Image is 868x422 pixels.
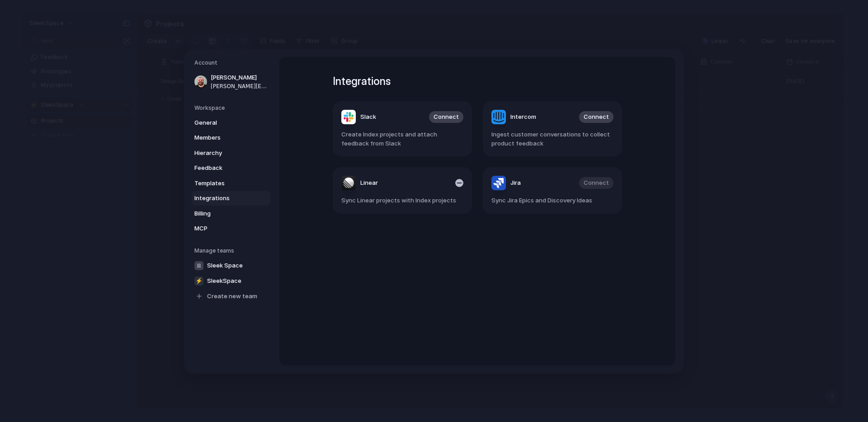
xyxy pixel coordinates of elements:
span: Billing [194,209,252,218]
a: MCP [192,221,270,236]
span: General [194,118,252,127]
span: Ingest customer conversations to collect product feedback [491,130,613,148]
span: Integrations [194,194,252,203]
span: MCP [194,224,252,233]
span: SleekSpace [207,276,241,285]
span: Jira [510,178,521,188]
span: Create Index projects and attach feedback from Slack [341,130,463,148]
span: Templates [194,178,252,188]
span: Sleek Space [207,261,243,270]
div: ⚡ [194,276,203,285]
a: [PERSON_NAME][PERSON_NAME][EMAIL_ADDRESS][DOMAIN_NAME] [192,70,270,93]
button: Connect [429,111,463,123]
a: Create new team [192,289,270,303]
span: Connect [434,113,459,122]
a: Sleek Space [192,258,270,272]
span: Sync Linear projects with Index projects [341,196,463,205]
h5: Manage teams [194,246,270,254]
span: Intercom [510,113,536,122]
span: Connect [584,113,609,122]
a: Hierarchy [192,145,270,160]
a: Members [192,131,270,145]
button: Connect [579,111,613,123]
span: Linear [360,178,378,188]
a: Integrations [192,191,270,206]
a: ⚡SleekSpace [192,273,270,288]
span: Create new team [207,291,257,300]
a: Billing [192,206,270,220]
a: Templates [192,176,270,190]
a: Feedback [192,161,270,175]
a: General [192,115,270,130]
span: Feedback [194,164,252,173]
span: Members [194,133,252,142]
span: Slack [360,113,376,122]
span: Hierarchy [194,148,252,157]
h1: Integrations [333,73,622,89]
h5: Workspace [194,103,270,112]
h5: Account [194,59,270,67]
span: [PERSON_NAME][EMAIL_ADDRESS][DOMAIN_NAME] [211,82,269,90]
span: [PERSON_NAME] [211,73,269,82]
span: Sync Jira Epics and Discovery Ideas [491,196,613,205]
